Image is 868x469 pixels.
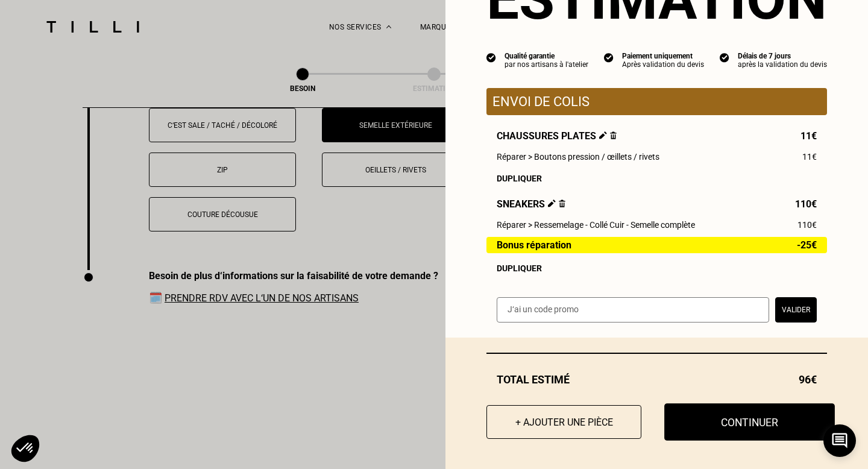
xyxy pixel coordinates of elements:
[800,130,817,142] span: 11€
[802,152,817,162] span: 11€
[497,152,659,162] span: Réparer > Boutons pression / œillets / rivets
[486,405,641,439] button: + Ajouter une pièce
[505,60,588,69] div: par nos artisans à l'atelier
[492,94,821,109] p: Envoi de colis
[622,52,704,60] div: Paiement uniquement
[604,52,614,63] img: icon list info
[738,60,827,69] div: après la validation du devis
[486,373,827,386] div: Total estimé
[797,220,817,230] span: 110€
[775,297,817,323] button: Valider
[599,131,607,139] img: Éditer
[505,52,588,60] div: Qualité garantie
[559,200,565,207] img: Supprimer
[497,130,617,142] span: Chaussures plates
[497,174,817,183] div: Dupliquer
[610,131,617,139] img: Supprimer
[664,403,835,441] button: Continuer
[497,263,817,273] div: Dupliquer
[548,200,556,207] img: Éditer
[497,198,565,210] span: Sneakers
[486,52,496,63] img: icon list info
[799,373,817,386] span: 96€
[622,60,704,69] div: Après validation du devis
[795,198,817,210] span: 110€
[738,52,827,60] div: Délais de 7 jours
[497,297,769,323] input: J‘ai un code promo
[720,52,729,63] img: icon list info
[497,240,571,250] span: Bonus réparation
[497,220,695,230] span: Réparer > Ressemelage - Collé Cuir - Semelle complète
[797,240,817,250] span: -25€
